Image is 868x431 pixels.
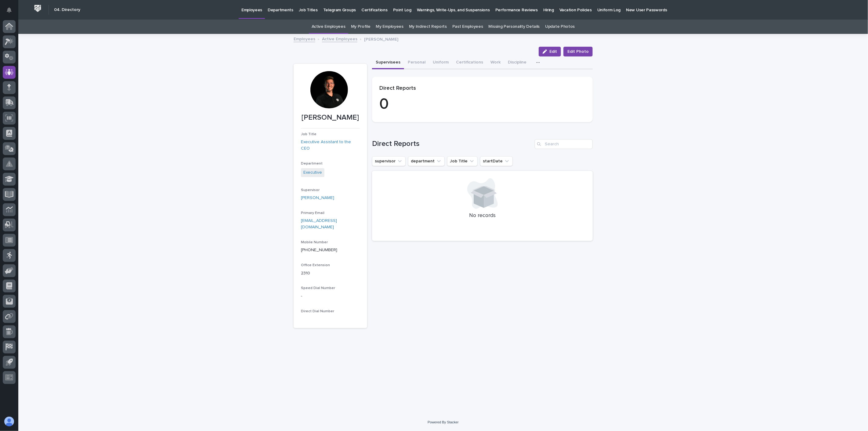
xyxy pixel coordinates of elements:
[372,56,404,69] button: Supervisees
[489,20,540,34] a: Missing Personality Details
[32,3,43,14] img: Workspace Logo
[549,49,557,54] span: Edit
[301,286,335,290] span: Speed Dial Number
[301,113,360,122] p: [PERSON_NAME]
[301,248,337,252] a: [PHONE_NUMBER]
[372,139,532,148] h1: Direct Reports
[301,211,324,215] span: Primary Email
[364,35,398,42] p: [PERSON_NAME]
[322,35,357,42] a: Active Employees
[301,293,360,299] p: -
[372,156,406,166] button: supervisor
[545,20,575,34] a: Update Photos
[567,49,589,55] span: Edit Photo
[379,85,585,92] p: Direct Reports
[54,7,80,13] h2: 04. Directory
[376,20,403,34] a: My Employees
[301,132,316,136] span: Job Title
[303,169,322,176] a: Executive
[487,56,504,69] button: Work
[429,56,452,69] button: Uniform
[3,415,16,428] button: users-avatar
[301,139,360,152] a: Executive Assistant to the CEO
[301,195,334,201] a: [PERSON_NAME]
[379,212,585,219] p: No records
[563,47,593,56] button: Edit Photo
[408,156,445,166] button: department
[480,156,513,166] button: startDate
[452,56,487,69] button: Certifications
[409,20,447,34] a: My Indirect Reports
[301,310,334,313] span: Direct Dial Number
[351,20,371,34] a: My Profile
[301,219,337,229] a: [EMAIL_ADDRESS][DOMAIN_NAME]
[447,156,478,166] button: Job Title
[312,20,345,34] a: Active Employees
[404,56,429,69] button: Personal
[301,270,360,277] p: 2310
[301,188,320,192] span: Supervisor
[3,4,16,16] button: Notifications
[8,7,16,17] div: Notifications
[428,420,458,424] a: Powered By Stacker
[535,139,593,149] input: Search
[294,35,315,42] a: Employees
[301,162,323,165] span: Department
[301,241,328,244] span: Mobile Number
[379,95,585,114] p: 0
[452,20,483,34] a: Past Employees
[504,56,530,69] button: Discipline
[539,47,561,56] button: Edit
[301,263,330,267] span: Office Extension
